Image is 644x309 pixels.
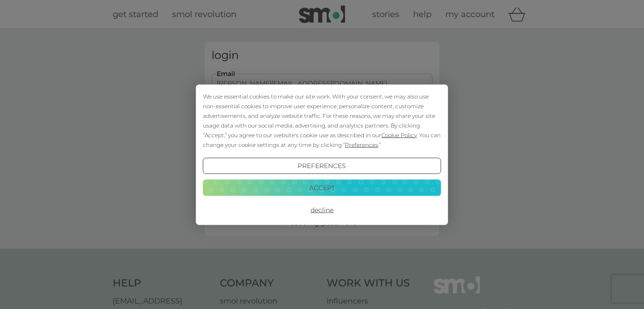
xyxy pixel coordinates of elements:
[196,84,448,225] div: Cookie Consent Prompt
[345,141,378,148] span: Preferences
[203,180,441,196] button: Accept
[381,131,417,138] span: Cookie Policy
[203,202,441,218] button: Decline
[203,157,441,174] button: Preferences
[203,91,441,149] div: We use essential cookies to make our site work. With your consent, we may also use non-essential ...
